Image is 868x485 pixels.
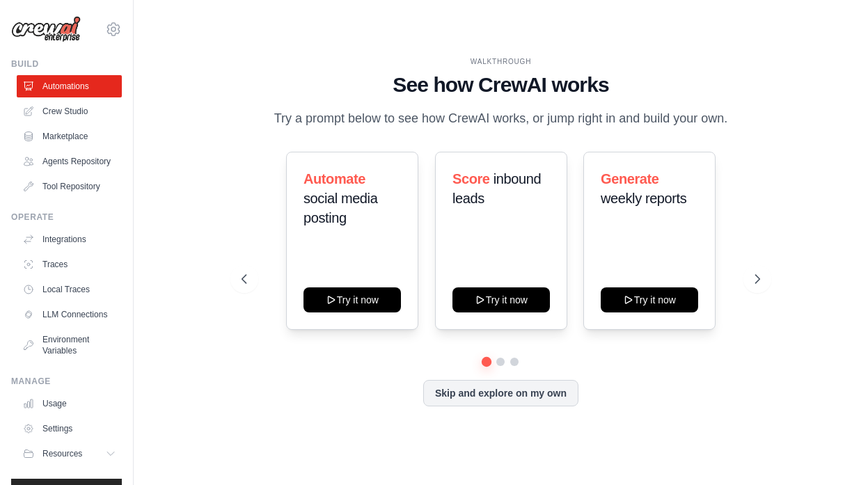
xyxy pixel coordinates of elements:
[303,287,401,312] button: Try it now
[601,287,698,312] button: Try it now
[17,418,122,440] a: Settings
[452,171,541,206] span: inbound leads
[267,109,734,129] p: Try a prompt below to see how CrewAI works, or jump right in and build your own.
[17,278,122,301] a: Local Traces
[11,212,122,223] div: Operate
[452,171,490,186] span: Score
[601,171,659,186] span: Generate
[17,392,122,415] a: Usage
[17,228,122,251] a: Integrations
[601,191,686,206] span: weekly reports
[17,303,122,326] a: LLM Connections
[17,175,122,198] a: Tool Repository
[242,72,760,97] h1: See how CrewAI works
[17,100,122,122] a: Crew Studio
[11,16,81,42] img: Logo
[452,287,550,312] button: Try it now
[17,125,122,148] a: Marketplace
[303,171,365,186] span: Automate
[17,443,122,465] button: Resources
[303,191,377,225] span: social media posting
[11,58,122,70] div: Build
[11,376,122,387] div: Manage
[17,150,122,173] a: Agents Repository
[42,448,82,459] span: Resources
[17,253,122,276] a: Traces
[423,380,578,406] button: Skip and explore on my own
[17,328,122,362] a: Environment Variables
[17,75,122,97] a: Automations
[242,56,760,67] div: WALKTHROUGH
